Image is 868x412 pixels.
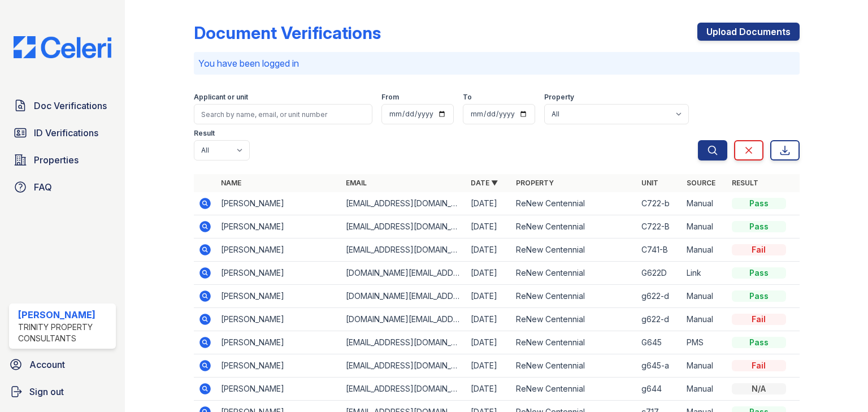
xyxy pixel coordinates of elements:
[511,354,636,378] td: ReNew Centennial
[466,308,511,331] td: [DATE]
[34,99,107,112] span: Doc Verifications
[471,179,498,187] a: Date ▼
[5,353,120,376] a: Account
[341,215,466,238] td: [EMAIL_ADDRESS][DOMAIN_NAME]
[682,378,727,401] td: Manual
[516,179,554,187] a: Property
[682,285,727,308] td: Manual
[29,385,64,398] span: Sign out
[216,215,341,238] td: [PERSON_NAME]
[511,378,636,401] td: ReNew Centennial
[466,331,511,354] td: [DATE]
[9,122,116,144] a: ID Verifications
[637,331,682,354] td: G645
[341,192,466,215] td: [EMAIL_ADDRESS][DOMAIN_NAME]
[346,179,367,187] a: Email
[637,215,682,238] td: C722-B
[687,179,715,187] a: Source
[637,192,682,215] td: C722-b
[9,149,116,171] a: Properties
[463,93,472,102] label: To
[341,308,466,331] td: [DOMAIN_NAME][EMAIL_ADDRESS][DOMAIN_NAME]
[216,308,341,331] td: [PERSON_NAME]
[216,331,341,354] td: [PERSON_NAME]
[194,104,372,124] input: Search by name, email, or unit number
[511,215,636,238] td: ReNew Centennial
[682,331,727,354] td: PMS
[341,354,466,378] td: [EMAIL_ADDRESS][DOMAIN_NAME]
[682,192,727,215] td: Manual
[216,262,341,285] td: [PERSON_NAME]
[466,262,511,285] td: [DATE]
[18,322,111,344] div: Trinity Property Consultants
[34,180,52,194] span: FAQ
[29,358,65,371] span: Account
[544,93,574,102] label: Property
[9,176,116,198] a: FAQ
[198,57,795,70] p: You have been logged in
[194,93,248,102] label: Applicant or unit
[732,314,786,325] div: Fail
[466,238,511,262] td: [DATE]
[34,153,79,167] span: Properties
[5,36,120,58] img: CE_Logo_Blue-a8612792a0a2168367f1c8372b55b34899dd931a85d93a1a3d3e32e68fde9ad4.png
[466,192,511,215] td: [DATE]
[216,378,341,401] td: [PERSON_NAME]
[732,267,786,279] div: Pass
[511,192,636,215] td: ReNew Centennial
[341,238,466,262] td: [EMAIL_ADDRESS][DOMAIN_NAME]
[466,354,511,378] td: [DATE]
[341,285,466,308] td: [DOMAIN_NAME][EMAIL_ADDRESS][DOMAIN_NAME]
[637,378,682,401] td: g644
[682,238,727,262] td: Manual
[511,331,636,354] td: ReNew Centennial
[511,262,636,285] td: ReNew Centennial
[637,285,682,308] td: g622-d
[732,198,786,209] div: Pass
[511,285,636,308] td: ReNew Centennial
[732,383,786,394] div: N/A
[381,93,399,102] label: From
[466,285,511,308] td: [DATE]
[732,179,758,187] a: Result
[216,192,341,215] td: [PERSON_NAME]
[216,354,341,378] td: [PERSON_NAME]
[341,378,466,401] td: [EMAIL_ADDRESS][DOMAIN_NAME]
[732,360,786,371] div: Fail
[682,262,727,285] td: Link
[466,378,511,401] td: [DATE]
[637,238,682,262] td: C741-B
[732,221,786,232] div: Pass
[466,215,511,238] td: [DATE]
[34,126,98,140] span: ID Verifications
[511,238,636,262] td: ReNew Centennial
[732,244,786,255] div: Fail
[637,308,682,331] td: g622-d
[9,94,116,117] a: Doc Verifications
[194,23,381,43] div: Document Verifications
[682,215,727,238] td: Manual
[682,354,727,378] td: Manual
[637,262,682,285] td: G622D
[732,290,786,302] div: Pass
[511,308,636,331] td: ReNew Centennial
[697,23,800,41] a: Upload Documents
[18,308,111,322] div: [PERSON_NAME]
[221,179,241,187] a: Name
[641,179,658,187] a: Unit
[732,337,786,348] div: Pass
[5,380,120,403] a: Sign out
[194,129,215,138] label: Result
[341,262,466,285] td: [DOMAIN_NAME][EMAIL_ADDRESS][DOMAIN_NAME]
[682,308,727,331] td: Manual
[216,238,341,262] td: [PERSON_NAME]
[341,331,466,354] td: [EMAIL_ADDRESS][DOMAIN_NAME]
[216,285,341,308] td: [PERSON_NAME]
[637,354,682,378] td: g645-a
